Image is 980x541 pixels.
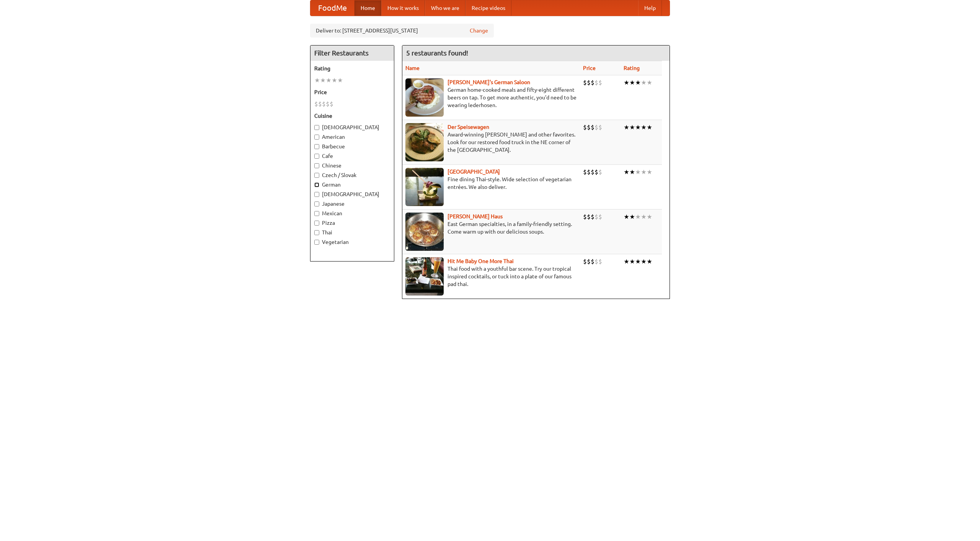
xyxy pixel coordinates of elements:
li: $ [598,123,602,132]
li: $ [583,123,587,132]
a: Help [638,0,662,16]
li: $ [595,78,598,87]
label: Thai [314,229,390,236]
li: $ [598,257,602,266]
input: Pizza [314,221,319,226]
li: $ [587,257,591,266]
h5: Cuisine [314,112,390,120]
li: ★ [320,76,326,84]
li: $ [598,213,602,221]
label: Vegetarian [314,238,390,246]
label: Pizza [314,219,390,227]
b: Hit Me Baby One More Thai [448,258,514,264]
input: Chinese [314,163,319,168]
li: $ [326,100,330,108]
li: $ [595,213,598,221]
li: ★ [629,257,635,266]
li: ★ [624,78,629,87]
li: $ [330,100,333,108]
li: $ [587,78,591,87]
li: ★ [629,123,635,132]
p: Fine dining Thai-style. Wide selection of vegetarian entrées. We also deliver. [405,175,577,191]
li: ★ [647,78,652,87]
input: Vegetarian [314,240,319,245]
img: satay.jpg [405,168,444,206]
li: $ [598,168,602,176]
img: kohlhaus.jpg [405,213,444,251]
a: Name [405,65,420,71]
li: $ [587,168,591,176]
li: ★ [647,168,652,176]
input: German [314,182,319,187]
li: ★ [635,78,641,87]
a: Der Speisewagen [448,124,489,130]
li: $ [314,100,318,108]
label: Barbecue [314,143,390,150]
img: speisewagen.jpg [405,123,444,161]
li: $ [591,213,595,221]
li: $ [591,257,595,266]
li: ★ [635,168,641,176]
li: $ [587,213,591,221]
li: $ [583,168,587,176]
li: ★ [332,76,337,84]
li: $ [595,123,598,132]
a: [PERSON_NAME]'s German Saloon [448,79,530,85]
p: Award-winning [PERSON_NAME] and other favorites. Look for our restored food truck in the NE corne... [405,131,577,154]
input: Cafe [314,154,319,159]
div: Deliver to: [STREET_ADDRESS][US_STATE] [310,24,494,37]
li: $ [322,100,326,108]
img: esthers.jpg [405,78,444,117]
li: ★ [647,213,652,221]
li: $ [583,257,587,266]
li: $ [587,123,591,132]
li: ★ [629,78,635,87]
ng-pluralize: 5 restaurants found! [406,49,468,57]
li: ★ [629,168,635,176]
a: How it works [381,0,425,16]
li: $ [583,78,587,87]
p: Thai food with a youthful bar scene. Try our tropical inspired cocktails, or tuck into a plate of... [405,265,577,288]
li: $ [598,78,602,87]
label: [DEMOGRAPHIC_DATA] [314,190,390,198]
h5: Rating [314,65,390,72]
li: ★ [337,76,343,84]
label: Mexican [314,210,390,217]
li: $ [595,257,598,266]
img: babythai.jpg [405,257,444,296]
input: [DEMOGRAPHIC_DATA] [314,125,319,130]
li: $ [591,168,595,176]
li: ★ [635,257,641,266]
a: Who we are [425,0,465,16]
li: ★ [641,168,647,176]
a: Rating [624,65,640,71]
label: Japanese [314,200,390,208]
li: ★ [641,123,647,132]
input: [DEMOGRAPHIC_DATA] [314,192,319,197]
input: Barbecue [314,144,319,149]
a: Home [354,0,381,16]
input: Czech / Slovak [314,173,319,178]
li: ★ [641,78,647,87]
li: $ [318,100,322,108]
li: ★ [624,257,629,266]
input: Japanese [314,201,319,206]
li: ★ [326,76,332,84]
li: ★ [641,213,647,221]
li: $ [591,78,595,87]
label: German [314,181,390,188]
li: ★ [624,168,629,176]
a: Recipe videos [465,0,511,16]
a: [GEOGRAPHIC_DATA] [448,169,500,175]
li: ★ [624,213,629,221]
li: ★ [314,76,320,84]
li: $ [591,123,595,132]
p: German home-cooked meals and fifty-eight different beers on tap. To get more authentic, you'd nee... [405,86,577,109]
li: ★ [635,123,641,132]
h4: Filter Restaurants [310,45,394,61]
h5: Price [314,88,390,96]
a: [PERSON_NAME] Haus [448,213,503,219]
